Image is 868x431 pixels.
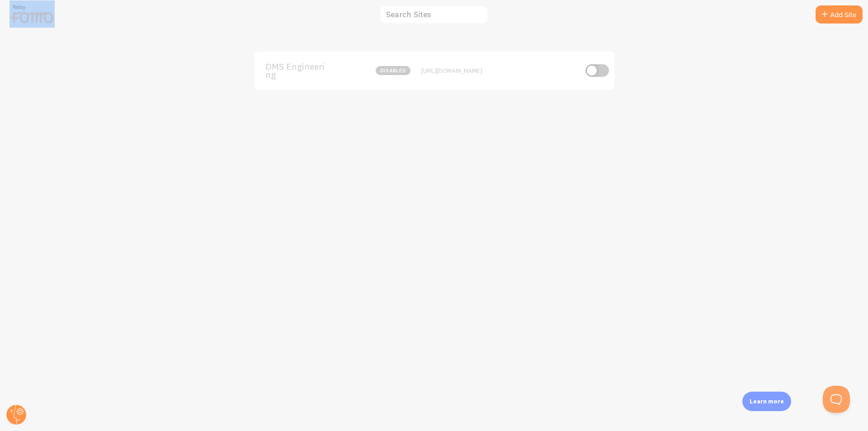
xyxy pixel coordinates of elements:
div: [URL][DOMAIN_NAME] [421,66,577,75]
img: fomo-relay-logo-orange.svg [9,2,55,25]
p: Learn more [750,397,784,406]
span: disabled [376,66,410,75]
iframe: Help Scout Beacon - Open [823,386,850,413]
span: DMS Engineering [265,62,338,79]
div: Learn more [742,392,791,411]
